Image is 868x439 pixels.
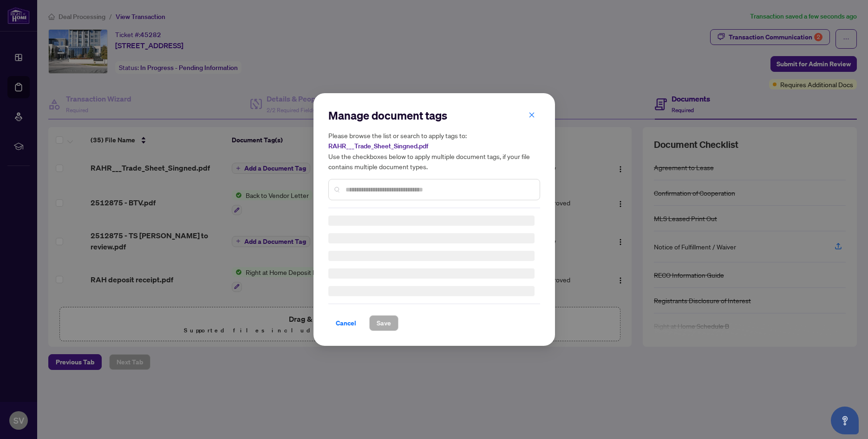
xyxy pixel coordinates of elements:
span: close [529,112,535,118]
button: Cancel [328,315,364,331]
h2: Manage document tags [328,108,540,123]
span: RAHR___Trade_Sheet_Singned.pdf [328,142,428,150]
button: Open asap [831,407,859,434]
span: Cancel [336,316,356,331]
h5: Please browse the list or search to apply tags to: Use the checkboxes below to apply multiple doc... [328,130,540,172]
button: Save [369,315,398,331]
